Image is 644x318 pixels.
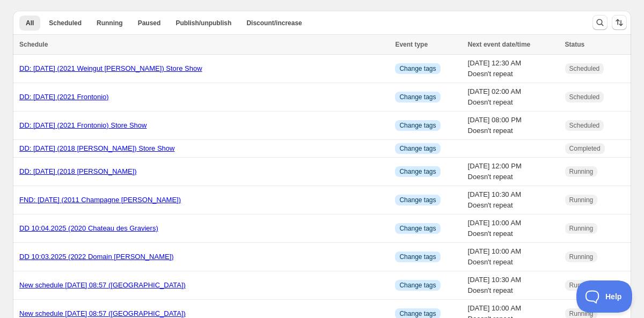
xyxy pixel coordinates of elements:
span: Change tags [399,196,436,204]
td: [DATE] 10:00 AM Doesn't repeat [465,243,562,271]
a: DD 10:04.2025 (2020 Chateau des Graviers) [19,224,158,232]
span: Scheduled [569,121,600,130]
td: [DATE] 08:00 PM Doesn't repeat [465,112,562,140]
span: Paused [138,19,161,27]
button: Sort the results [612,15,627,30]
span: Scheduled [569,64,600,73]
span: Change tags [399,309,436,318]
span: Scheduled [569,93,600,101]
span: Schedule [19,41,48,48]
td: [DATE] 10:30 AM Doesn't repeat [465,271,562,300]
td: [DATE] 12:00 PM Doesn't repeat [465,158,562,186]
span: Running [569,281,594,290]
span: Running [569,309,594,318]
a: DD: [DATE] (2021 Weingut [PERSON_NAME]) Store Show [19,64,202,72]
a: New schedule [DATE] 08:57 ([GEOGRAPHIC_DATA]) [19,281,186,289]
span: Event type [395,41,428,48]
span: Running [97,19,123,27]
a: DD: [DATE] (2018 [PERSON_NAME]) [19,167,137,175]
span: Change tags [399,93,436,101]
a: DD: [DATE] (2021 Frontonio) Store Show [19,121,147,129]
span: Publish/unpublish [175,19,231,27]
td: [DATE] 12:30 AM Doesn't repeat [465,55,562,83]
td: [DATE] 02:00 AM Doesn't repeat [465,83,562,112]
span: All [26,19,34,27]
span: Change tags [399,224,436,233]
span: Running [569,167,594,176]
span: Change tags [399,281,436,290]
a: DD 10:03.2025 (2022 Domain [PERSON_NAME]) [19,253,174,261]
span: Change tags [399,253,436,261]
span: Completed [569,144,601,153]
span: Next event date/time [468,41,531,48]
span: Change tags [399,121,436,130]
span: Status [565,41,585,48]
span: Change tags [399,144,436,153]
span: Discount/increase [246,19,302,27]
span: Change tags [399,64,436,73]
iframe: Toggle Customer Support [576,280,633,313]
span: Running [569,196,594,204]
a: New schedule [DATE] 08:57 ([GEOGRAPHIC_DATA]) [19,309,186,317]
td: [DATE] 10:00 AM Doesn't repeat [465,215,562,243]
span: Running [569,253,594,261]
span: Change tags [399,167,436,176]
a: DD: [DATE] (2018 [PERSON_NAME]) Store Show [19,144,174,152]
span: Scheduled [49,19,82,27]
a: FND: [DATE] (2011 Champagne [PERSON_NAME]) [19,196,181,204]
td: [DATE] 10:30 AM Doesn't repeat [465,186,562,215]
button: Search and filter results [592,15,608,30]
span: Running [569,224,594,233]
a: DD: [DATE] (2021 Frontonio) [19,93,109,101]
